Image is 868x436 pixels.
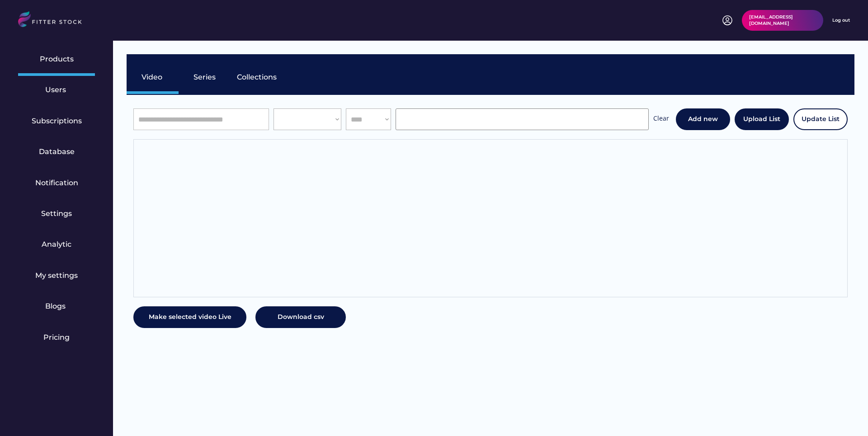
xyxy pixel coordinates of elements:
div: Notification [35,178,78,188]
div: Analytic [42,239,71,249]
div: My settings [35,271,78,281]
img: LOGO.svg [18,11,90,30]
div: Pricing [43,333,70,342]
div: Settings [41,209,72,219]
button: Download csv [255,306,346,328]
div: Blogs [45,301,68,311]
img: profile-circle.svg [722,15,733,26]
div: Series [193,72,216,82]
button: Upload List [735,108,789,130]
div: Subscriptions [32,116,82,126]
div: Users [45,85,68,95]
div: Log out [832,17,850,23]
div: Collections [237,72,277,82]
button: Update List [793,108,848,130]
div: Video [142,72,164,82]
div: Products [40,54,74,64]
div: Clear [653,114,669,125]
button: Add new [676,108,730,130]
button: Make selected video Live [133,306,246,328]
div: Database [39,147,75,157]
div: [EMAIL_ADDRESS][DOMAIN_NAME] [749,14,816,27]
